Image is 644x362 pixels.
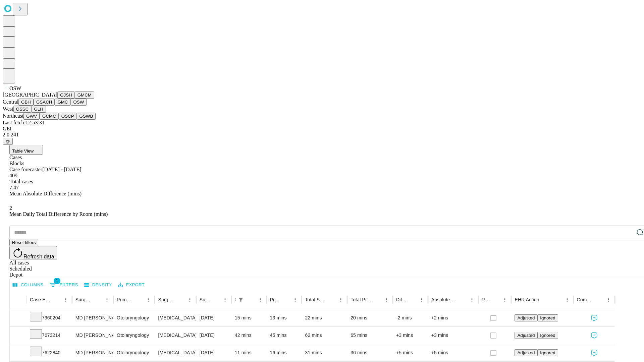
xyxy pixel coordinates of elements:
button: Sort [93,295,102,304]
div: Surgery Name [158,297,175,302]
span: Mean Absolute Difference (mins) [9,191,82,196]
div: 42 mins [235,327,263,344]
button: Select columns [11,280,45,290]
button: Menu [102,295,112,304]
button: Menu [61,295,70,304]
div: EHR Action [515,297,539,302]
div: Otolaryngology [117,344,151,361]
button: Sort [281,295,290,304]
span: Northeast [3,113,23,119]
span: Ignored [540,333,555,338]
button: GMC [55,99,70,106]
button: Ignored [537,314,558,321]
span: Adjusted [517,350,535,355]
button: Menu [417,295,426,304]
span: Case forecaster [9,167,42,172]
button: Sort [458,295,467,304]
button: Expand [13,312,23,324]
span: Total cases [9,179,33,184]
div: 15 mins [235,309,263,326]
button: Adjusted [515,314,537,321]
div: Total Predicted Duration [351,297,372,302]
button: Reset filters [9,239,38,246]
button: Sort [594,295,604,304]
button: Menu [467,295,477,304]
div: 31 mins [305,344,344,361]
span: Refresh data [23,254,54,259]
button: Menu [500,295,509,304]
button: GSWB [77,113,96,120]
button: Menu [290,295,300,304]
button: Show filters [236,295,246,304]
div: 11 mins [235,344,263,361]
button: Export [116,280,146,290]
div: MD [PERSON_NAME] [PERSON_NAME] Md [75,344,110,361]
div: [MEDICAL_DATA] INSERTION TUBE [MEDICAL_DATA] [158,309,193,326]
div: [MEDICAL_DATA] INSERTION TUBE [MEDICAL_DATA] [158,344,193,361]
div: MD [PERSON_NAME] [PERSON_NAME] Md [75,309,110,326]
div: 45 mins [270,327,299,344]
span: 409 [9,173,17,178]
div: 2.0.241 [3,132,641,138]
button: Sort [491,295,500,304]
span: Ignored [540,350,555,355]
button: GBH [18,99,34,106]
span: Adjusted [517,315,535,320]
button: Sort [211,295,220,304]
span: Central [3,99,18,105]
button: Table View [9,145,43,155]
button: Menu [604,295,613,304]
div: 7960204 [30,309,69,326]
div: Difference [396,297,407,302]
button: Menu [562,295,572,304]
div: Comments [577,297,594,302]
div: 62 mins [305,327,344,344]
span: 7.47 [9,185,19,190]
div: [DATE] [200,327,228,344]
button: GSACH [34,99,55,106]
div: 36 mins [351,344,389,361]
button: Sort [134,295,144,304]
span: Mean Daily Total Difference by Room (mins) [9,211,108,217]
button: Sort [176,295,185,304]
span: Table View [12,148,34,154]
button: OSCP [59,113,77,120]
button: GWV [23,113,40,120]
button: Ignored [537,332,558,339]
button: GMCM [75,92,94,99]
div: 16 mins [270,344,299,361]
button: GLH [31,106,46,113]
div: Otolaryngology [117,309,151,326]
span: 1 [54,278,60,284]
button: @ [3,138,13,145]
div: Surgeon Name [75,297,92,302]
span: Adjusted [517,333,535,338]
div: [DATE] [200,344,228,361]
div: 1 active filter [236,295,246,304]
button: Menu [185,295,195,304]
div: -2 mins [396,309,425,326]
div: Predicted In Room Duration [270,297,281,302]
div: Scheduled In Room Duration [235,297,235,302]
button: Menu [336,295,345,304]
div: +2 mins [431,309,475,326]
span: Ignored [540,315,555,320]
button: Sort [372,295,382,304]
button: Adjusted [515,349,537,356]
div: 13 mins [270,309,299,326]
div: +3 mins [431,327,475,344]
button: OSSC [13,106,32,113]
div: Case Epic Id [30,297,51,302]
div: [DATE] [200,309,228,326]
span: [DATE] - [DATE] [42,167,81,172]
button: Sort [246,295,256,304]
div: Otolaryngology [117,327,151,344]
span: West [3,106,13,112]
div: 22 mins [305,309,344,326]
div: 7673214 [30,327,69,344]
button: Show filters [48,280,80,290]
span: Last fetch: 12:53:31 [3,120,45,125]
div: Primary Service [117,297,133,302]
span: [GEOGRAPHIC_DATA] [3,92,57,98]
div: MD [PERSON_NAME] [PERSON_NAME] Md [75,327,110,344]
